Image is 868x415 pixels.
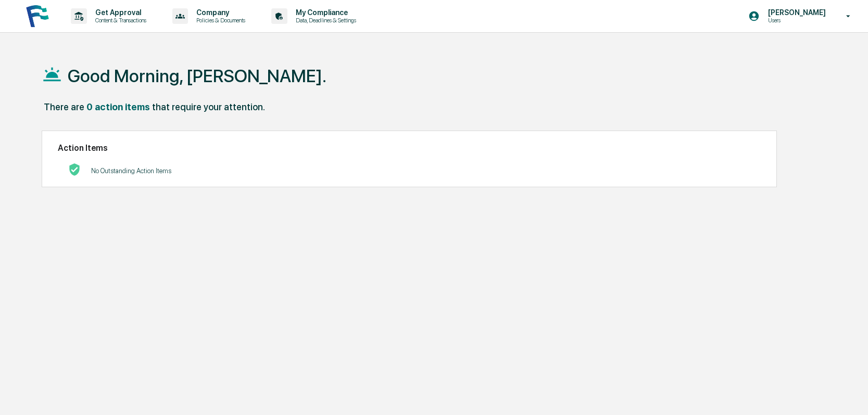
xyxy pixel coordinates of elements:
p: Get Approval [87,8,152,17]
p: Data, Deadlines & Settings [287,17,361,24]
p: Content & Transactions [87,17,152,24]
h1: Good Morning, [PERSON_NAME]. [68,66,326,86]
p: Company [188,8,250,17]
img: No Actions logo [68,163,81,176]
p: Users [760,17,831,24]
div: that require your attention. [152,101,265,112]
img: logo [25,4,50,29]
h2: Action Items [58,143,761,153]
div: There are [44,101,84,112]
p: [PERSON_NAME] [760,8,831,17]
p: My Compliance [287,8,361,17]
div: 0 action items [86,101,150,112]
p: No Outstanding Action Items [91,167,171,175]
p: Policies & Documents [188,17,250,24]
